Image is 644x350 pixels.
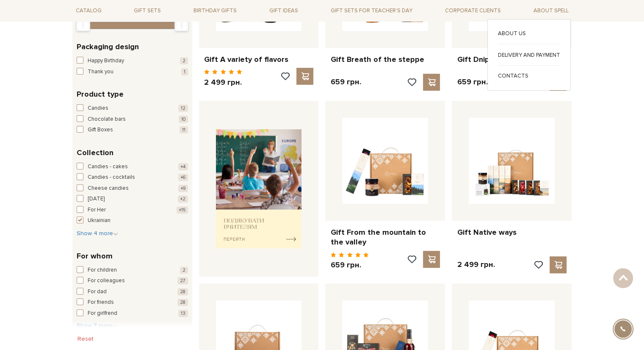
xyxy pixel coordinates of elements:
[330,260,369,270] p: 659 грн.
[88,68,113,76] span: Thank you
[178,105,188,112] span: 12
[174,19,189,31] div: Max
[77,230,118,237] span: Show 4 more
[177,206,188,214] span: +15
[88,298,114,307] span: For friends
[77,163,188,171] button: Candies - cakes +4
[180,57,188,64] span: 2
[77,229,118,238] button: Show 4 more
[88,173,135,182] span: Candies - cocktails
[88,266,117,275] span: For children
[77,68,188,76] button: Thank you 1
[190,4,240,17] a: Birthday gifts
[77,195,188,203] button: [DATE] +2
[266,4,301,17] a: Gift ideas
[178,174,188,181] span: +6
[77,206,188,214] button: For Her +15
[330,55,440,64] a: Gift Breath of the steppe
[88,184,129,193] span: Cheese candies
[88,206,106,214] span: For Her
[88,163,128,171] span: Candies - cakes
[77,322,118,329] span: Show 7 more
[72,332,99,346] button: Reset
[77,115,188,124] button: Chocolate bars 10
[457,228,567,237] a: Gift Native ways
[177,277,188,284] span: 27
[88,104,108,113] span: Candies
[178,163,188,170] span: +4
[130,4,164,17] a: Gift sets
[88,126,113,134] span: Gift Boxes
[181,68,188,75] span: 1
[178,195,188,203] span: +2
[179,116,188,123] span: 10
[442,3,504,18] a: Corporate clients
[180,126,188,133] span: 11
[498,51,560,59] a: Delivery and payment
[77,184,188,193] button: Cheese candies +9
[327,3,416,18] a: Gift sets for Teacher's Day
[216,129,302,248] img: banner
[457,260,495,269] p: 2 499 грн.
[177,299,188,306] span: 28
[178,310,188,317] span: 13
[487,19,571,91] div: Catalog
[498,72,560,80] a: Contacts
[178,185,188,192] span: +9
[77,266,188,275] button: For children 2
[530,4,572,17] a: About Spell
[77,41,139,53] span: Packaging design
[77,322,118,330] button: Show 7 more
[77,57,188,65] button: Happy Birthday 2
[72,4,105,17] a: Catalog
[498,30,560,37] a: About us
[457,55,567,64] a: Gift Dnipro Wave
[88,309,117,318] span: For girlfrend
[88,277,125,285] span: For colleagues
[77,126,188,134] button: Gift Boxes 11
[177,288,188,295] span: 28
[77,147,113,158] span: Collection
[77,89,124,100] span: Product type
[204,78,243,87] p: 2 499 грн.
[77,309,188,318] button: For girlfrend 13
[76,19,90,31] div: Min
[77,217,188,225] button: Ukrainian
[88,57,124,65] span: Happy Birthday
[330,77,361,87] p: 659 грн.
[88,288,107,296] span: For dad
[330,228,440,247] a: Gift From the mountain to the valley
[180,267,188,274] span: 2
[88,217,111,225] span: Ukrainian
[77,173,188,182] button: Candies - cocktails +6
[77,277,188,285] button: For colleagues 27
[88,195,105,203] span: [DATE]
[77,104,188,113] button: Candies 12
[204,55,314,64] a: Gift A variety of flavors
[77,298,188,307] button: For friends 28
[77,250,113,262] span: For whom
[77,288,188,296] button: For dad 28
[88,115,126,124] span: Chocolate bars
[457,77,487,87] p: 659 грн.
